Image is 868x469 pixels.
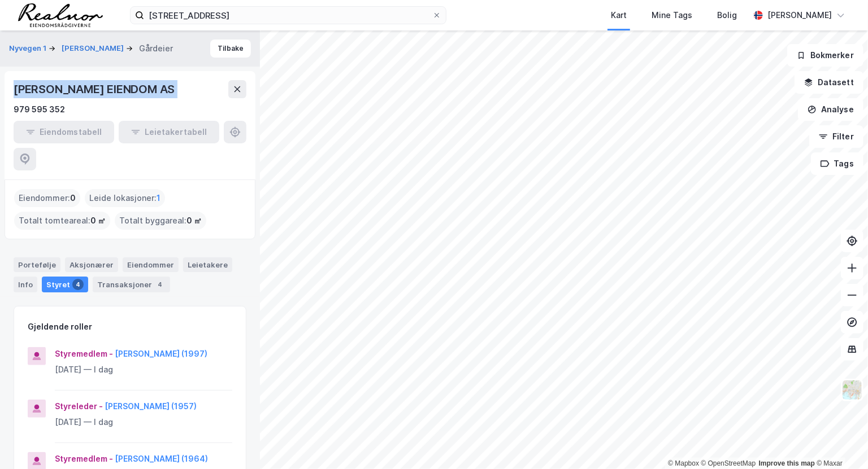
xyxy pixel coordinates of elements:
[72,279,84,290] div: 4
[701,459,756,467] a: OpenStreetMap
[14,80,177,98] div: [PERSON_NAME] EIENDOM AS
[811,415,868,469] iframe: Chat Widget
[85,189,165,207] div: Leide lokasjoner :
[795,71,863,94] button: Datasett
[798,98,863,121] button: Analyse
[841,379,863,401] img: Z
[811,415,868,469] div: Kontrollprogram for chat
[154,279,166,290] div: 4
[115,212,206,230] div: Totalt byggareal :
[62,43,126,54] button: [PERSON_NAME]
[70,191,76,205] span: 0
[14,103,65,116] div: 979 595 352
[90,214,106,227] span: 0 ㎡
[186,214,202,227] span: 0 ㎡
[611,8,627,22] div: Kart
[767,8,832,22] div: [PERSON_NAME]
[55,363,232,376] div: [DATE] — I dag
[123,257,179,272] div: Eiendommer
[14,189,80,207] div: Eiendommer :
[210,40,251,58] button: Tilbake
[183,257,232,272] div: Leietakere
[144,7,432,24] input: Søk på adresse, matrikkel, gårdeiere, leietakere eller personer
[809,125,863,148] button: Filter
[14,277,37,292] div: Info
[157,191,160,205] span: 1
[652,8,692,22] div: Mine Tags
[42,277,88,292] div: Styret
[668,459,699,467] a: Mapbox
[811,152,863,175] button: Tags
[9,43,49,54] button: Nyvegen 1
[14,212,110,230] div: Totalt tomteareal :
[65,257,118,272] div: Aksjonærer
[759,459,815,467] a: Improve this map
[139,42,173,55] div: Gårdeier
[717,8,737,22] div: Bolig
[18,3,103,27] img: realnor-logo.934646d98de889bb5806.png
[787,44,863,67] button: Bokmerker
[93,277,170,292] div: Transaksjoner
[28,320,92,334] div: Gjeldende roller
[55,415,232,429] div: [DATE] — I dag
[14,257,60,272] div: Portefølje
